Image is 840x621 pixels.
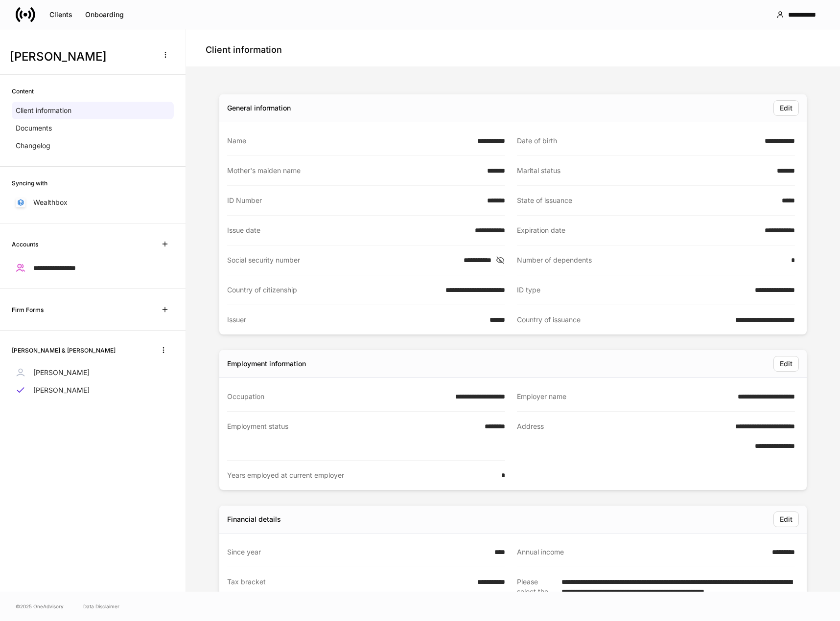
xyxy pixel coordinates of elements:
div: Occupation [227,392,449,401]
div: Clients [49,11,72,18]
button: Edit [773,511,799,527]
button: Clients [43,7,79,22]
div: Edit [780,516,793,523]
span: © 2025 OneAdvisory [16,602,64,610]
div: Since year [227,547,489,557]
div: Years employed at current employer [227,470,495,480]
div: State of issuance [517,196,776,205]
div: Country of issuance [517,315,729,325]
a: [PERSON_NAME] [12,364,174,381]
div: Number of dependents [517,255,785,265]
h6: [PERSON_NAME] & [PERSON_NAME] [12,346,116,355]
div: Expiration date [517,225,759,235]
div: Employer name [517,392,732,401]
h6: Firm Forms [12,305,44,314]
p: Changelog [16,141,50,151]
div: Employment status [227,421,479,450]
div: Address [517,421,729,451]
p: [PERSON_NAME] [33,368,90,377]
div: Annual income [517,547,766,557]
p: Documents [16,123,52,133]
button: Onboarding [79,7,130,22]
h6: Accounts [12,240,38,249]
div: Mother's maiden name [227,166,481,176]
a: [PERSON_NAME] [12,381,174,399]
a: Wealthbox [12,194,174,211]
p: Client information [16,106,71,115]
div: Issue date [227,225,469,235]
div: Issuer [227,315,484,325]
a: Changelog [12,137,174,155]
div: General information [227,103,291,113]
button: Edit [773,100,799,116]
div: ID type [517,285,749,295]
h6: Syncing with [12,178,47,188]
a: Client information [12,102,174,119]
div: Edit [780,360,793,367]
a: Data Disclaimer [83,602,119,610]
p: [PERSON_NAME] [33,385,90,395]
h3: [PERSON_NAME] [10,49,151,65]
div: Social security number [227,255,458,265]
h4: Client information [206,44,282,56]
button: Edit [773,356,799,372]
a: Documents [12,119,174,137]
div: Date of birth [517,136,759,146]
div: Marital status [517,166,771,176]
div: Country of citizenship [227,285,440,295]
h6: Content [12,87,34,96]
div: Edit [780,105,793,111]
div: Financial details [227,514,281,524]
div: Name [227,136,471,146]
p: Wealthbox [33,198,68,207]
div: Onboarding [85,11,124,18]
div: ID Number [227,196,481,205]
div: Employment information [227,359,306,369]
